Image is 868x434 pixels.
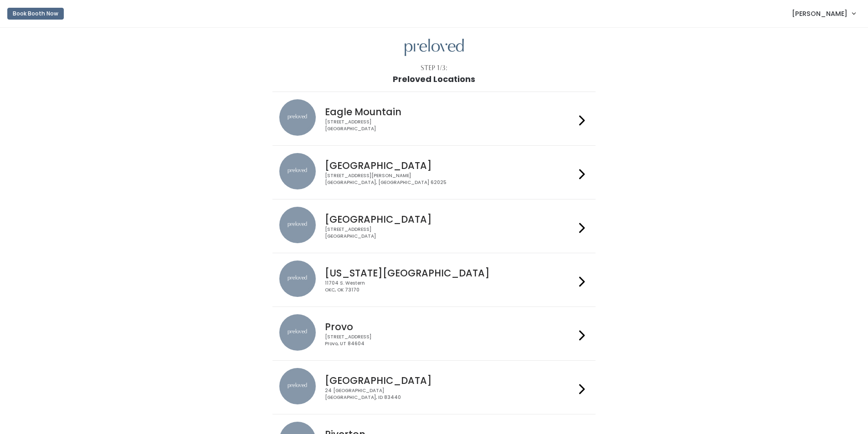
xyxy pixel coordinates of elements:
[325,375,575,386] h4: [GEOGRAPHIC_DATA]
[325,280,575,293] div: 11704 S. Western OKC, OK 73170
[279,260,589,299] a: preloved location [US_STATE][GEOGRAPHIC_DATA] 11704 S. WesternOKC, OK 73170
[279,368,316,404] img: preloved location
[325,226,575,240] div: [STREET_ADDRESS] [GEOGRAPHIC_DATA]
[325,268,575,278] h4: [US_STATE][GEOGRAPHIC_DATA]
[325,214,575,225] h4: [GEOGRAPHIC_DATA]
[325,160,575,171] h4: [GEOGRAPHIC_DATA]
[405,39,464,56] img: preloved logo
[421,63,447,73] div: Step 1/3:
[279,314,316,351] img: preloved location
[792,9,847,19] span: [PERSON_NAME]
[279,314,589,353] a: preloved location Provo [STREET_ADDRESS]Provo, UT 84604
[325,388,575,401] div: 24 [GEOGRAPHIC_DATA] [GEOGRAPHIC_DATA], ID 83440
[279,99,589,138] a: preloved location Eagle Mountain [STREET_ADDRESS][GEOGRAPHIC_DATA]
[325,334,575,347] div: [STREET_ADDRESS] Provo, UT 84604
[325,173,575,186] div: [STREET_ADDRESS][PERSON_NAME] [GEOGRAPHIC_DATA], [GEOGRAPHIC_DATA] 62025
[279,368,589,407] a: preloved location [GEOGRAPHIC_DATA] 24 [GEOGRAPHIC_DATA][GEOGRAPHIC_DATA], ID 83440
[279,99,316,136] img: preloved location
[279,207,316,243] img: preloved location
[325,107,575,117] h4: Eagle Mountain
[279,207,589,245] a: preloved location [GEOGRAPHIC_DATA] [STREET_ADDRESS][GEOGRAPHIC_DATA]
[7,8,64,20] button: Book Booth Now
[7,4,64,24] a: Book Booth Now
[393,75,475,84] h1: Preloved Locations
[325,322,575,332] h4: Provo
[279,153,589,192] a: preloved location [GEOGRAPHIC_DATA] [STREET_ADDRESS][PERSON_NAME][GEOGRAPHIC_DATA], [GEOGRAPHIC_D...
[325,119,575,132] div: [STREET_ADDRESS] [GEOGRAPHIC_DATA]
[783,4,864,23] a: [PERSON_NAME]
[279,260,316,297] img: preloved location
[279,153,316,189] img: preloved location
